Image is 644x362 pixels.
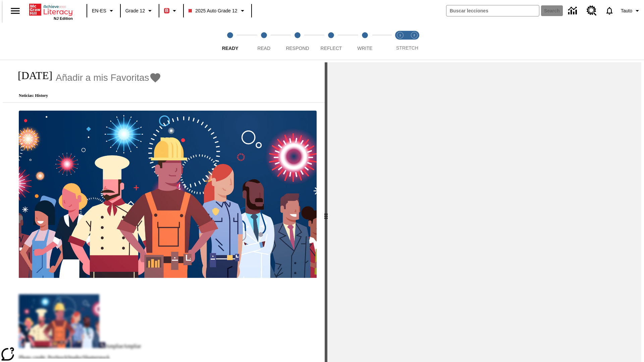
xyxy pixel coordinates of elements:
div: Portada [29,2,73,20]
button: Ready step 1 of 5 [211,23,250,60]
button: Language: EN-ES, Selecciona un idioma [89,5,118,17]
span: Read [257,46,270,51]
span: Añadir a mis Favoritas [56,72,149,83]
text: 1 [399,34,401,37]
button: Write step 5 of 5 [345,23,384,60]
button: Abrir el menú lateral [5,1,25,21]
button: Respond step 3 of 5 [278,23,317,60]
a: Notificaciones [601,2,618,19]
img: A banner with a blue background shows an illustrated row of diverse men and women dressed in clot... [19,111,317,278]
button: Read step 2 of 5 [244,23,283,60]
div: reading [3,62,325,359]
a: Centro de recursos, Se abrirá en una pestaña nueva. [583,2,601,20]
h1: [DATE] [11,69,52,82]
button: Stretch Read step 1 of 2 [390,23,410,60]
div: Pulsa la tecla de intro o la barra espaciadora y luego presiona las flechas de derecha e izquierd... [325,62,327,362]
text: 2 [413,34,415,37]
span: Tauto [621,7,632,14]
button: Perfil/Configuración [618,5,644,17]
button: Boost El color de la clase es rojo. Cambiar el color de la clase. [161,5,181,17]
span: 2025 Auto Grade 12 [189,7,237,14]
span: B [165,6,168,15]
span: NJ Edition [54,16,73,20]
div: activity [327,62,641,362]
button: Stretch Respond step 2 of 2 [405,23,424,60]
p: Noticias: History [11,93,161,98]
button: Añadir a mis Favoritas - Día del Trabajo [56,72,161,83]
span: Write [357,46,372,51]
a: Centro de información [564,2,583,20]
button: Class: 2025 Auto Grade 12, Selecciona una clase [186,5,249,17]
span: Respond [286,46,309,51]
span: STRETCH [396,45,418,51]
span: Ready [222,46,238,51]
span: Reflect [321,46,342,51]
span: Grade 12 [125,7,145,14]
button: Reflect step 4 of 5 [312,23,351,60]
input: search field [446,5,539,16]
span: EN-ES [92,7,106,14]
button: Grado: Grade 12, Elige un grado [123,5,157,17]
